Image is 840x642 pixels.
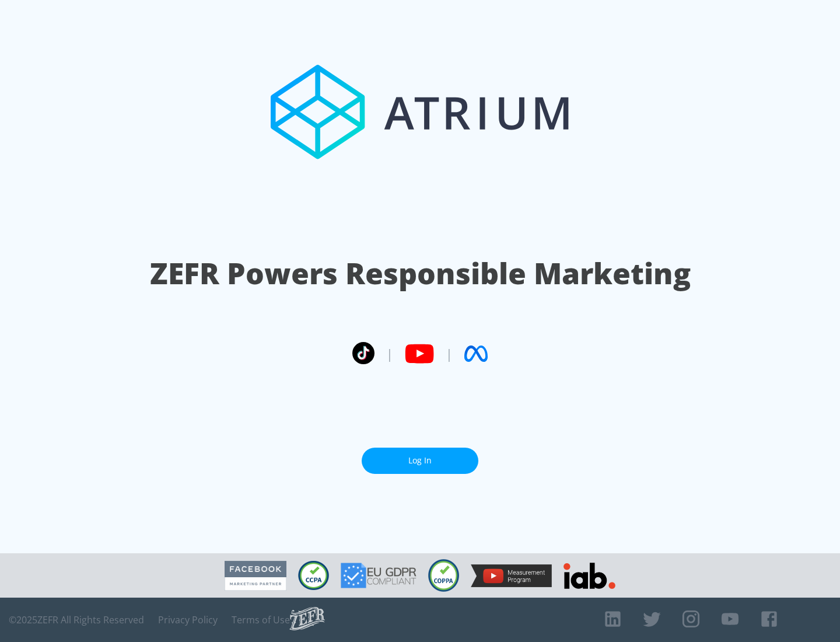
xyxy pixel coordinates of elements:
img: Facebook Marketing Partner [225,561,286,591]
h1: ZEFR Powers Responsible Marketing [150,253,691,294]
img: GDPR Compliant [341,563,416,588]
img: YouTube Measurement Program [471,564,552,587]
img: CCPA Compliant [298,561,329,590]
span: | [386,345,393,362]
a: Privacy Policy [158,614,218,626]
a: Terms of Use [232,614,290,626]
img: COPPA Compliant [428,559,459,592]
a: Log In [362,448,478,474]
img: IAB [563,563,615,589]
span: © 2025 ZEFR All Rights Reserved [9,614,144,626]
span: | [446,345,453,362]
